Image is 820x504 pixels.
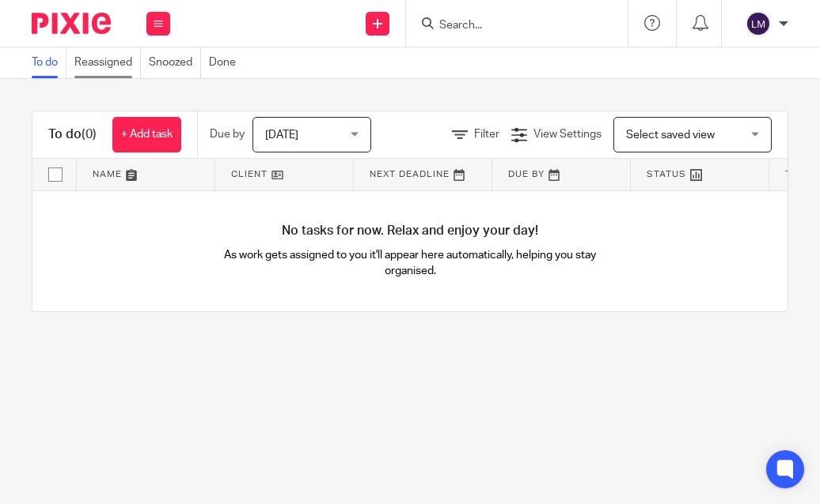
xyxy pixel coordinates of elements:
span: Tags [785,170,812,179]
h1: To do [48,126,97,143]
span: Filter [474,129,499,140]
span: View Settings [533,129,602,140]
h4: No tasks for now. Relax and enjoy your day! [32,223,788,239]
a: Done [209,47,244,78]
input: Search [438,19,580,33]
img: Pixie [32,13,111,34]
a: Reassigned [74,47,141,78]
a: + Add task [112,117,181,152]
span: Select saved view [626,130,715,141]
span: (0) [82,128,97,141]
img: svg%3E [746,11,771,36]
span: [DATE] [265,130,298,141]
a: To do [32,47,66,78]
p: Due by [210,126,245,142]
p: As work gets assigned to you it'll appear here automatically, helping you stay organised. [222,247,599,280]
a: Snoozed [149,47,201,78]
